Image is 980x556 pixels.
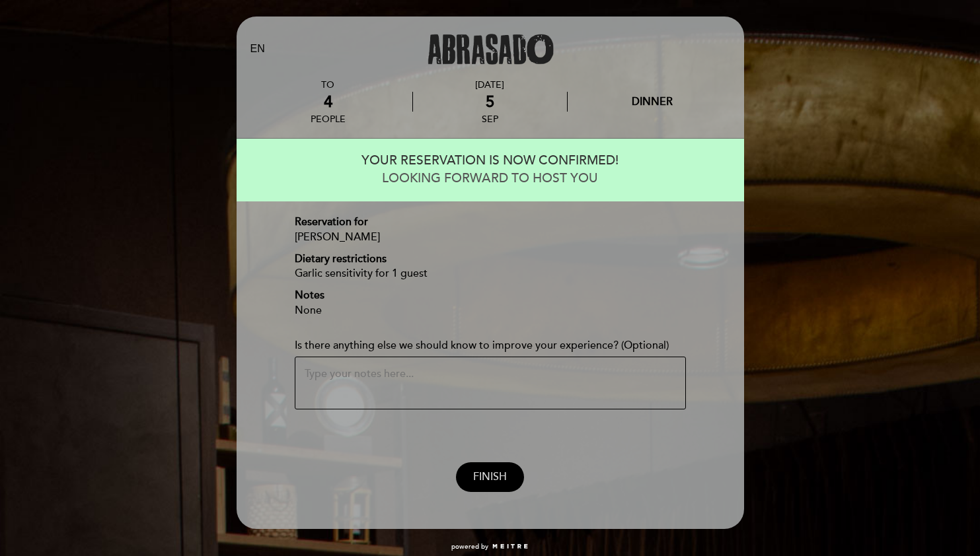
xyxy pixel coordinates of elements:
div: None [295,303,686,318]
div: YOUR RESERVATION IS NOW CONFIRMED! [249,152,732,170]
div: LOOKING FORWARD TO HOST YOU [249,170,732,188]
label: Is there anything else we should know to improve your experience? (Optional) [295,338,669,353]
span: FINISH [473,470,507,483]
div: 4 [311,92,346,112]
img: MEITRE [492,543,529,550]
button: FINISH [456,462,524,492]
div: [DATE] [413,79,567,90]
div: 5 [413,92,567,112]
div: Garlic sensitivity for 1 guest [295,266,686,281]
div: Dinner [632,95,673,108]
span: powered by [451,542,488,551]
div: TO [311,79,346,90]
div: Sep [413,114,567,125]
div: people [311,114,346,125]
div: Dietary restrictions [295,252,686,267]
a: powered by [451,542,529,551]
div: Notes [295,288,686,303]
div: Reservation for [295,215,686,230]
div: [PERSON_NAME] [295,230,686,245]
